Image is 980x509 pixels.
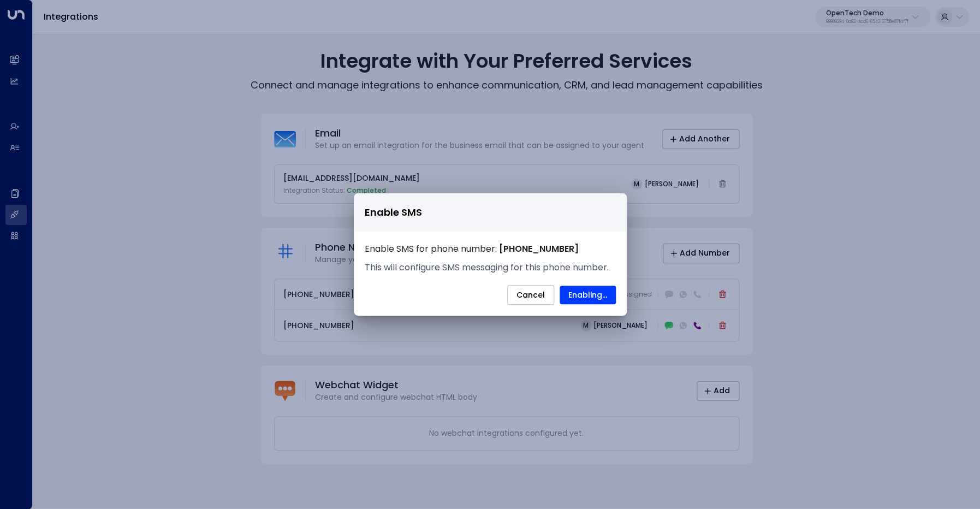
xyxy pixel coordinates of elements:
[365,205,422,221] span: Enable SMS
[499,242,579,255] strong: [PHONE_NUMBER]
[507,285,554,305] button: Cancel
[365,242,616,256] p: Enable SMS for phone number:
[560,286,616,304] button: Enabling...
[365,261,616,274] p: This will configure SMS messaging for this phone number.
